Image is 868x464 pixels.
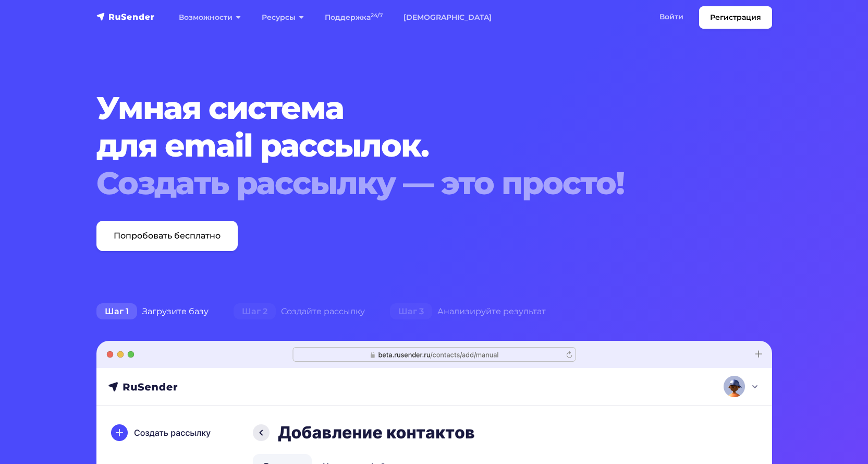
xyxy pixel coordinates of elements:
[96,164,715,202] div: Создать рассылку — это просто!
[699,6,772,29] a: Регистрация
[314,7,393,28] a: Поддержка24/7
[96,221,238,251] a: Попробовать бесплатно
[96,303,137,320] span: Шаг 1
[390,303,432,320] span: Шаг 3
[84,301,221,322] div: Загрузите базу
[649,6,694,28] a: Войти
[96,89,715,202] h1: Умная система для email рассылок.
[377,301,558,322] div: Анализируйте результат
[393,7,502,28] a: [DEMOGRAPHIC_DATA]
[371,12,383,19] sup: 24/7
[251,7,314,28] a: Ресурсы
[96,11,155,22] img: RuSender
[221,301,377,322] div: Создайте рассылку
[168,7,251,28] a: Возможности
[234,303,276,320] span: Шаг 2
